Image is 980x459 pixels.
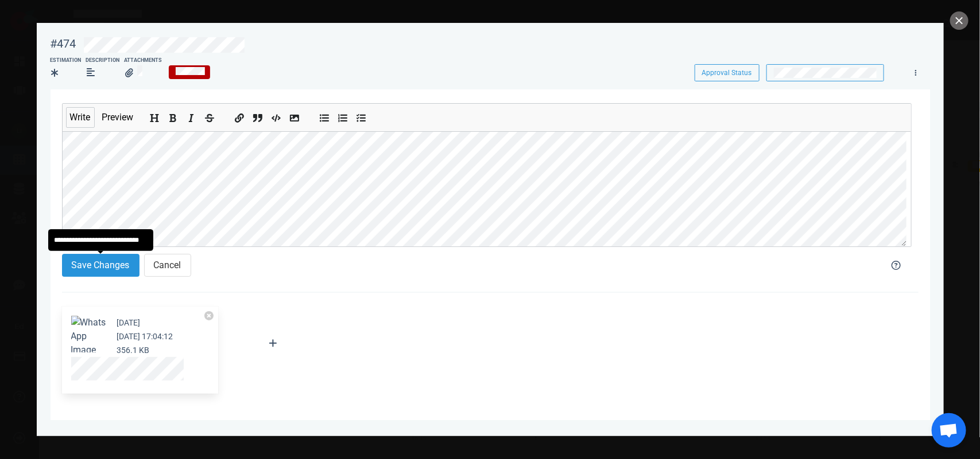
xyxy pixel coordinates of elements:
div: Description [86,57,120,65]
button: Add strikethrough text [203,109,216,122]
button: Write [66,107,95,128]
div: #474 [51,37,76,51]
button: Add checked list [354,109,368,122]
small: 356.1 KB [117,346,150,355]
button: Zoom image [71,316,108,412]
button: Save Changes [62,254,140,277]
div: Attachments [125,57,162,65]
button: Add ordered list [336,109,350,122]
button: Cancel [144,254,191,277]
button: Add header [148,109,161,122]
button: Approval Status [695,64,760,81]
button: Insert a quote [251,109,265,122]
button: Add unordered list [317,109,331,122]
div: Aprire la chat [932,413,966,448]
button: Add a link [233,109,246,122]
small: [DATE] 17:04:12 [117,332,173,341]
div: Estimation [51,57,82,65]
button: Insert code [269,109,283,122]
small: [DATE] [117,318,141,327]
button: close [950,11,969,30]
button: Preview [98,107,138,128]
button: Add image [288,109,301,122]
button: Add bold text [166,109,180,122]
button: Add italic text [184,109,198,122]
